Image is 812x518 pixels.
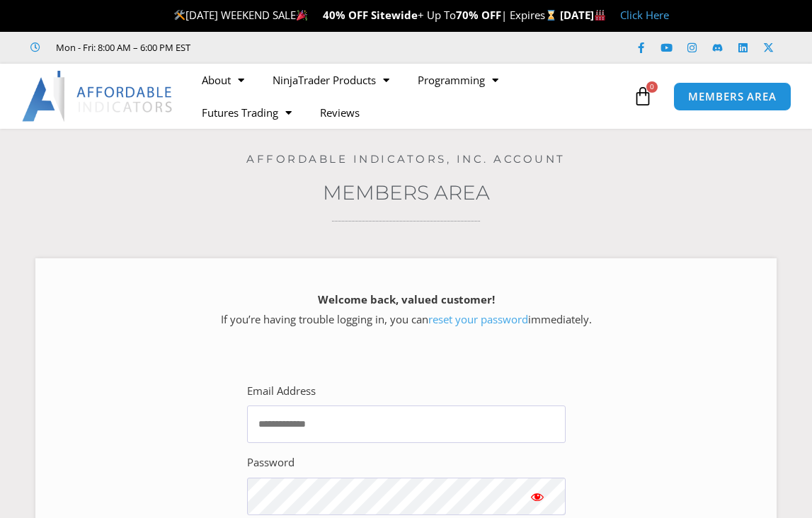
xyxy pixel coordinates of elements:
[247,381,316,401] label: Email Address
[509,478,566,515] button: Show password
[52,39,190,56] span: Mon - Fri: 8:00 AM – 6:00 PM EST
[546,10,556,21] img: ⌛
[174,10,185,21] img: 🛠️
[456,8,501,22] strong: 70% OFF
[673,82,791,111] a: MEMBERS AREA
[188,64,629,129] nav: Menu
[258,64,404,96] a: NinjaTrader Products
[318,292,495,306] strong: Welcome back, valued customer!
[247,453,295,473] label: Password
[560,8,606,22] strong: [DATE]
[323,8,418,22] strong: 40% OFF Sitewide
[60,290,752,330] p: If you’re having trouble logging in, you can immediately.
[246,152,566,166] a: Affordable Indicators, Inc. Account
[306,96,374,129] a: Reviews
[595,10,605,21] img: 🏭
[173,8,559,22] span: [DATE] WEEKEND SALE + Up To | Expires
[428,312,528,326] a: reset your password
[210,40,423,54] iframe: Customer reviews powered by Trustpilot
[188,64,258,96] a: About
[612,76,674,117] a: 0
[323,180,490,205] a: Members Area
[620,8,669,22] a: Click Here
[646,81,658,93] span: 0
[188,96,306,129] a: Futures Trading
[404,64,513,96] a: Programming
[297,10,307,21] img: 🎉
[688,91,777,102] span: MEMBERS AREA
[22,71,174,122] img: LogoAI | Affordable Indicators – NinjaTrader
